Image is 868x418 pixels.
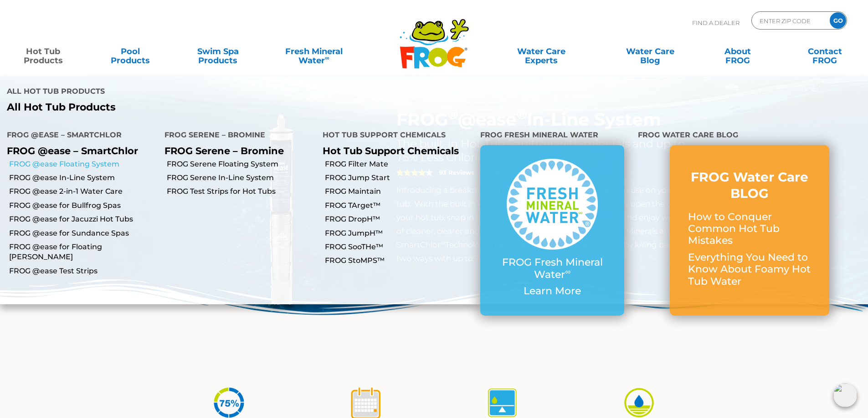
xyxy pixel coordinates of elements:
a: Fresh MineralWater∞ [271,42,356,60]
a: FROG JumpH™ [325,228,473,238]
a: Hot Tub Support Chemicals [323,145,459,156]
h3: FROG Water Care BLOG [688,169,811,202]
a: FROG Filter Mate [325,159,473,169]
a: FROG Jump Start [325,173,473,183]
p: Find A Dealer [692,11,740,34]
a: FROG @ease for Floating [PERSON_NAME] [9,242,158,262]
p: FROG @ease – SmartChlor [7,145,151,156]
a: FROG @ease In-Line System [9,173,158,183]
a: FROG @ease 2-in-1 Water Care [9,186,158,196]
sup: ∞ [325,54,329,61]
h4: FROG Fresh Mineral Water [480,127,624,145]
a: FROG @ease for Bullfrog Spas [9,201,158,211]
a: Water CareBlog [616,42,684,60]
img: openIcon [833,383,857,407]
a: FROG StoMPS™ [325,256,473,266]
a: FROG Test Strips for Hot Tubs [167,186,315,196]
h4: Hot Tub Support Chemicals [323,127,467,145]
a: All Hot Tub Products [7,101,427,113]
p: Everything You Need to Know About Foamy Hot Tub Water [688,252,811,287]
p: FROG Serene – Bromine [164,145,308,156]
h4: FROG Serene – Bromine [164,127,308,145]
p: FROG Fresh Mineral Water [498,257,606,281]
a: FROG Water Care BLOG How to Conquer Common Hot Tub Mistakes Everything You Need to Know About Foa... [688,169,811,292]
h4: FROG Water Care Blog [638,127,861,145]
a: AboutFROG [704,42,771,60]
sup: ∞ [565,267,570,276]
a: FROG DropH™ [325,214,473,224]
input: GO [830,12,846,29]
a: FROG TArget™ [325,201,473,211]
a: FROG Maintain [325,186,473,196]
h4: FROG @ease – SmartChlor [7,127,151,145]
a: FROG @ease for Sundance Spas [9,228,158,238]
p: Learn More [498,285,606,297]
p: How to Conquer Common Hot Tub Mistakes [688,211,811,247]
input: Zip Code Form [759,14,820,27]
a: FROG SooTHe™ [325,242,473,252]
a: Swim SpaProducts [184,42,252,60]
a: ContactFROG [791,42,859,60]
a: FROG Serene In-Line System [167,173,315,183]
h4: All Hot Tub Products [7,83,427,101]
a: FROG @ease for Jacuzzi Hot Tubs [9,214,158,224]
a: PoolProducts [97,42,164,60]
a: FROG Fresh Mineral Water∞ Learn More [498,159,606,302]
a: FROG Serene Floating System [167,159,315,169]
a: FROG @ease Test Strips [9,266,158,276]
a: FROG @ease Floating System [9,159,158,169]
a: Water CareExperts [486,42,596,60]
a: Hot TubProducts [9,42,77,60]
